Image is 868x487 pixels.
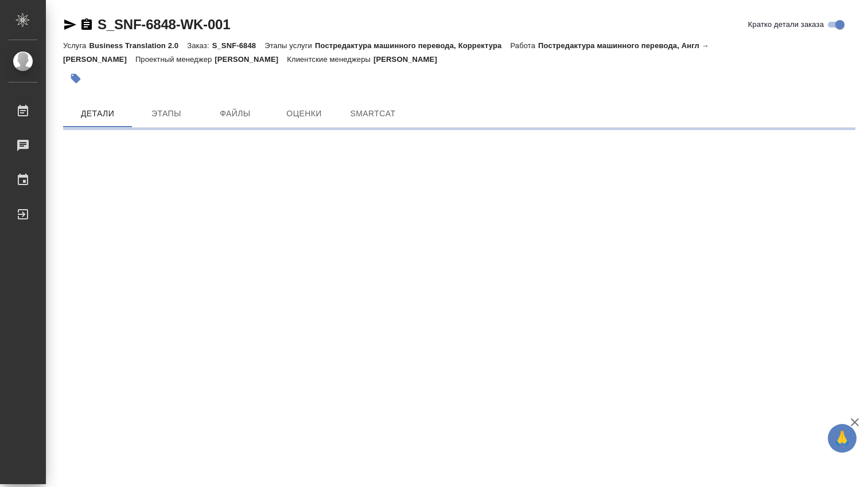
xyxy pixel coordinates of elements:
[212,41,265,50] p: S_SNF-6848
[345,107,400,121] span: SmartCat
[828,424,857,453] button: 🙏
[748,19,824,30] span: Кратко детали заказа
[832,426,852,450] span: 🙏
[89,41,187,50] p: Business Translation 2.0
[80,18,94,32] button: Скопировать ссылку
[215,55,287,64] p: [PERSON_NAME]
[264,41,315,50] p: Этапы услуги
[373,55,446,64] p: [PERSON_NAME]
[63,41,89,50] p: Услуга
[98,17,230,32] a: S_SNF-6848-WK-001
[315,41,510,50] p: Постредактура машинного перевода, Корректура
[70,107,125,121] span: Детали
[510,41,538,50] p: Работа
[139,107,194,121] span: Этапы
[208,107,263,121] span: Файлы
[63,66,88,91] button: Добавить тэг
[287,55,373,64] p: Клиентские менеджеры
[63,18,77,32] button: Скопировать ссылку для ЯМессенджера
[277,107,332,121] span: Оценки
[187,41,212,50] p: Заказ:
[135,55,215,64] p: Проектный менеджер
